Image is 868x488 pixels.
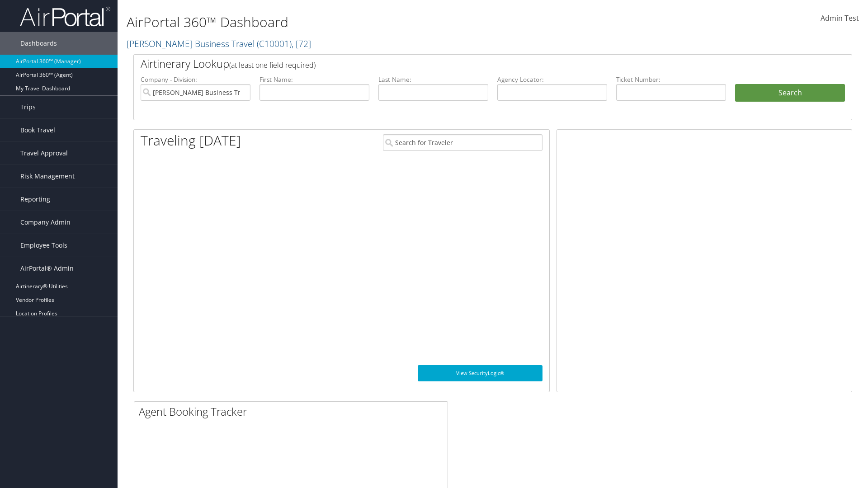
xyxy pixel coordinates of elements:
label: Agency Locator: [497,75,607,84]
span: Company Admin [20,211,71,234]
a: [PERSON_NAME] Business Travel [127,38,311,50]
span: Trips [20,96,36,118]
span: , [ 72 ] [292,38,311,50]
input: Search for Traveler [383,134,542,151]
span: AirPortal® Admin [20,257,74,280]
span: Employee Tools [20,234,67,257]
h1: AirPortal 360™ Dashboard [127,13,615,32]
a: View SecurityLogic® [418,365,542,381]
label: Last Name: [378,75,488,84]
span: Book Travel [20,119,55,141]
h2: Airtinerary Lookup [141,56,785,71]
span: Reporting [20,188,50,211]
a: Admin Test [821,5,859,33]
label: First Name: [259,75,369,84]
label: Ticket Number: [616,75,726,84]
h1: Traveling [DATE] [141,131,241,150]
span: Admin Test [821,13,859,23]
label: Company - Division: [141,75,250,84]
span: Risk Management [20,165,75,188]
span: Travel Approval [20,142,68,164]
span: ( C10001 ) [257,38,292,50]
span: Dashboards [20,32,57,55]
span: (at least one field required) [229,60,316,70]
img: airportal-logo.png [20,6,110,27]
button: Search [735,84,845,102]
h2: Agent Booking Tracker [139,404,448,419]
